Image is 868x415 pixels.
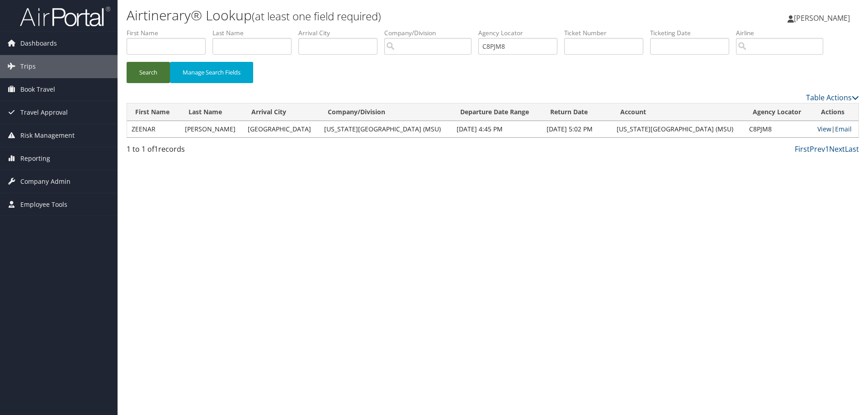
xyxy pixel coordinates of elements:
[825,144,829,154] a: 1
[320,103,452,121] th: Company/Division
[564,28,650,37] label: Ticket Number
[20,78,55,101] span: Book Travel
[20,193,67,216] span: Employee Tools
[154,144,158,154] span: 1
[788,5,859,32] a: [PERSON_NAME]
[542,121,612,137] td: [DATE] 5:02 PM
[794,13,850,23] span: [PERSON_NAME]
[835,125,852,133] a: Email
[243,103,320,121] th: Arrival City: activate to sort column ascending
[127,144,300,159] div: 1 to 1 of records
[20,55,36,78] span: Trips
[243,121,320,137] td: [GEOGRAPHIC_DATA]
[180,121,243,137] td: [PERSON_NAME]
[845,144,859,154] a: Last
[745,121,813,137] td: C8PJM8
[20,6,110,27] img: airportal-logo.png
[806,93,859,103] a: Table Actions
[320,121,452,137] td: [US_STATE][GEOGRAPHIC_DATA] (MSU)
[795,144,810,154] a: First
[252,9,381,23] small: (at least one field required)
[736,28,830,37] label: Airline
[212,28,298,37] label: Last Name
[813,103,859,121] th: Actions
[20,170,71,193] span: Company Admin
[127,121,180,137] td: ZEENAR
[829,144,845,154] a: Next
[384,28,478,37] label: Company/Division
[20,32,57,55] span: Dashboards
[127,6,615,25] h1: Airtinerary® Lookup
[127,103,180,121] th: First Name: activate to sort column ascending
[612,121,745,137] td: [US_STATE][GEOGRAPHIC_DATA] (MSU)
[127,62,170,83] button: Search
[452,103,542,121] th: Departure Date Range: activate to sort column ascending
[452,121,542,137] td: [DATE] 4:45 PM
[20,147,50,170] span: Reporting
[813,121,859,137] td: |
[817,125,831,133] a: View
[20,101,68,124] span: Travel Approval
[542,103,612,121] th: Return Date: activate to sort column descending
[745,103,813,121] th: Agency Locator: activate to sort column ascending
[810,144,825,154] a: Prev
[650,28,736,37] label: Ticketing Date
[612,103,745,121] th: Account: activate to sort column ascending
[180,103,243,121] th: Last Name: activate to sort column ascending
[170,62,253,83] button: Manage Search Fields
[20,124,75,147] span: Risk Management
[478,28,564,37] label: Agency Locator
[298,28,384,37] label: Arrival City
[127,28,212,37] label: First Name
